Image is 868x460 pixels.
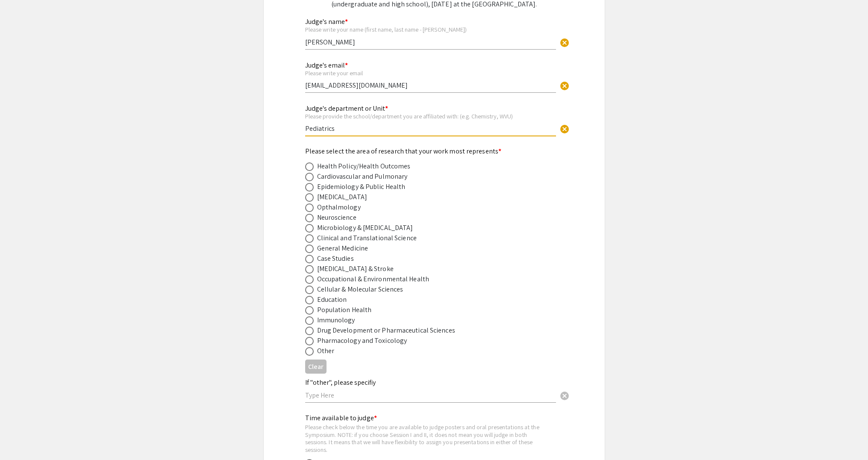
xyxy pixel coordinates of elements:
span: cancel [559,124,570,134]
div: [MEDICAL_DATA] [317,192,367,202]
button: Clear [305,360,327,374]
div: [MEDICAL_DATA] & Stroke [317,264,394,274]
button: Clear [556,33,573,50]
span: cancel [559,81,570,91]
div: Immunology [317,315,355,325]
div: Epidemiology & Public Health [317,182,406,192]
div: Please check below the time you are available to judge posters and oral presentations at the Symp... [305,423,550,453]
div: Pharmacology and Toxicology [317,336,407,346]
mat-label: Judge's email [305,61,348,70]
div: Occupational & Environmental Health [317,274,430,284]
div: Cellular & Molecular Sciences [317,284,403,295]
div: General Medicine [317,243,368,254]
div: Clinical and Translational Science [317,233,417,243]
button: Clear [556,387,573,404]
input: Type Here [305,81,556,90]
mat-label: Please select the area of research that your work most represents [305,147,502,156]
div: Please provide the school/department you are affiliated with: (e.g. Chemistry, WVU) [305,112,556,120]
div: Case Studies [317,254,354,264]
div: Drug Development or Pharmaceutical Sciences [317,325,455,336]
input: Type Here [305,391,556,400]
span: cancel [559,391,570,401]
div: Other [317,346,335,356]
button: Clear [556,77,573,94]
div: Please write your email [305,69,556,77]
div: Education [317,295,347,305]
input: Type Here [305,124,556,133]
div: Please write your name (first name, last name - [PERSON_NAME]) [305,26,556,33]
span: cancel [559,38,570,48]
div: Neuroscience [317,212,356,223]
button: Clear [556,120,573,137]
div: Health Policy/Health Outcomes [317,161,411,171]
input: Type Here [305,38,556,47]
div: Cardiovascular and Pulmonary [317,171,408,182]
mat-label: If "other", please specifiy [305,378,376,387]
div: Opthalmology [317,202,361,212]
mat-label: Judge's department or Unit [305,104,388,113]
div: Microbiology & [MEDICAL_DATA] [317,223,413,233]
mat-label: Time available to judge [305,413,377,422]
div: Population Health [317,305,372,315]
mat-label: Judge's name [305,17,348,26]
iframe: Chat [6,422,36,454]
